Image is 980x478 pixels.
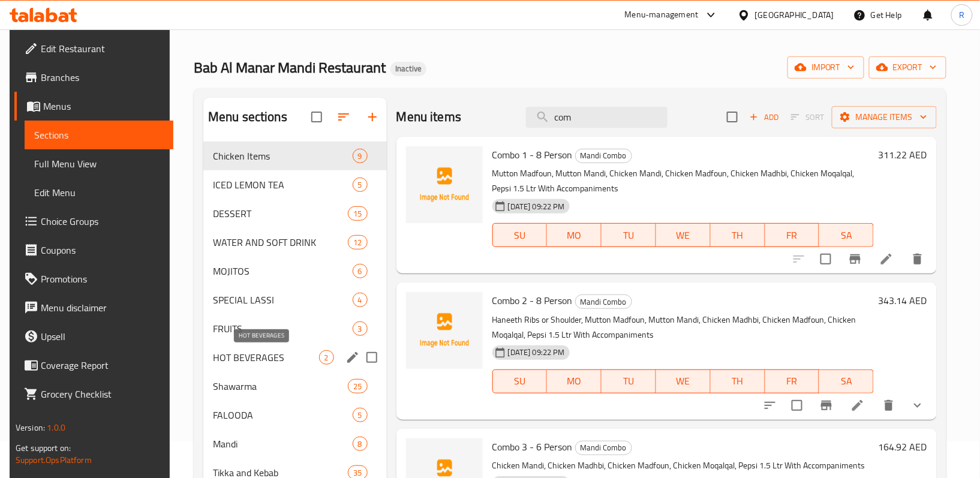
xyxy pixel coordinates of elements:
[194,17,232,32] a: Home
[552,372,597,390] span: MO
[14,236,173,264] a: Coupons
[576,441,632,455] span: Mandi Combo
[661,372,706,390] span: WE
[41,387,164,401] span: Grocery Checklist
[832,106,937,128] button: Manage items
[353,323,367,335] span: 3
[203,228,387,257] div: WATER AND SOFT DRINK12
[319,350,334,365] div: items
[14,63,173,92] a: Branches
[498,372,543,390] span: SU
[874,391,903,420] button: delete
[372,17,376,32] li: /
[869,56,946,79] button: export
[770,227,815,244] span: FR
[194,54,386,81] span: Bab Al Manar Mandi Restaurant
[203,285,387,314] div: SPECIAL LASSI4
[41,358,164,372] span: Coverage Report
[353,438,367,450] span: 8
[819,223,874,247] button: SA
[656,223,711,247] button: WE
[492,166,874,196] p: Mutton Madfoun, Mutton Mandi, Chicken Mandi, Chicken Madfoun, Chicken Madhbi, Chicken Moqalqal, P...
[213,321,353,336] span: FRUITS
[879,146,927,163] h6: 311.22 AED
[395,17,423,32] span: Menus
[353,294,367,306] span: 4
[213,293,353,307] span: SPECIAL LASSI
[203,170,387,199] div: ICED LEMON TEA5
[745,108,783,127] span: Add item
[903,245,932,273] button: delete
[879,438,927,455] h6: 164.92 AED
[353,149,368,163] div: items
[492,223,548,247] button: SU
[237,17,241,32] li: /
[16,440,71,456] span: Get support on:
[16,452,92,468] a: Support.OpsPlatform
[246,17,367,32] a: Restaurants management
[203,343,387,372] div: HOT BEVERAGES2edit
[14,92,173,121] a: Menus
[602,223,656,247] button: TU
[492,291,573,309] span: Combo 2 - 8 Person
[213,408,353,422] span: FALOODA
[879,292,927,309] h6: 343.14 AED
[850,398,865,413] a: Edit menu item
[203,401,387,429] div: FALOODA5
[25,178,173,207] a: Edit Menu
[547,369,602,393] button: MO
[784,393,810,418] span: Select to update
[213,149,353,163] span: Chicken Items
[16,420,45,435] span: Version:
[720,104,745,130] span: Select section
[25,121,173,149] a: Sections
[320,352,333,363] span: 2
[353,264,368,278] div: items
[348,235,367,249] div: items
[745,108,783,127] button: Add
[47,420,65,435] span: 1.0.0
[213,264,353,278] div: MOJITOS
[213,379,348,393] div: Shawarma
[787,56,864,79] button: import
[812,391,841,420] button: Branch-specific-item
[576,295,632,309] span: Mandi Combo
[765,223,820,247] button: FR
[503,347,570,358] span: [DATE] 09:22 PM
[41,329,164,344] span: Upsell
[879,252,894,266] a: Edit menu item
[213,235,348,249] span: WATER AND SOFT DRINK
[304,104,329,130] span: Select all sections
[348,206,367,221] div: items
[353,179,367,191] span: 5
[716,227,760,244] span: TH
[41,70,164,85] span: Branches
[879,60,937,75] span: export
[841,110,927,125] span: Manage items
[41,300,164,315] span: Menu disclaimer
[396,108,462,126] h2: Menu items
[547,223,602,247] button: MO
[406,292,483,369] img: Combo 2 - 8 Person
[381,17,423,32] a: Menus
[208,108,287,126] h2: Menu sections
[41,272,164,286] span: Promotions
[755,8,834,22] div: [GEOGRAPHIC_DATA]
[492,438,573,456] span: Combo 3 - 6 Person
[602,369,656,393] button: TU
[492,312,874,342] p: Haneeth Ribs or Shoulder, Mutton Madfoun, Mutton Mandi, Chicken Madhbi, Chicken Madfoun, Chicken ...
[213,350,319,365] span: HOT BEVERAGES
[353,437,368,451] div: items
[756,391,784,420] button: sort-choices
[348,381,366,392] span: 25
[213,206,348,221] span: DESSERT
[824,372,869,390] span: SA
[406,146,483,223] img: Combo 1 - 8 Person
[390,64,426,74] span: Inactive
[203,257,387,285] div: MOJITOS6
[819,369,874,393] button: SA
[576,149,632,163] span: Mandi Combo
